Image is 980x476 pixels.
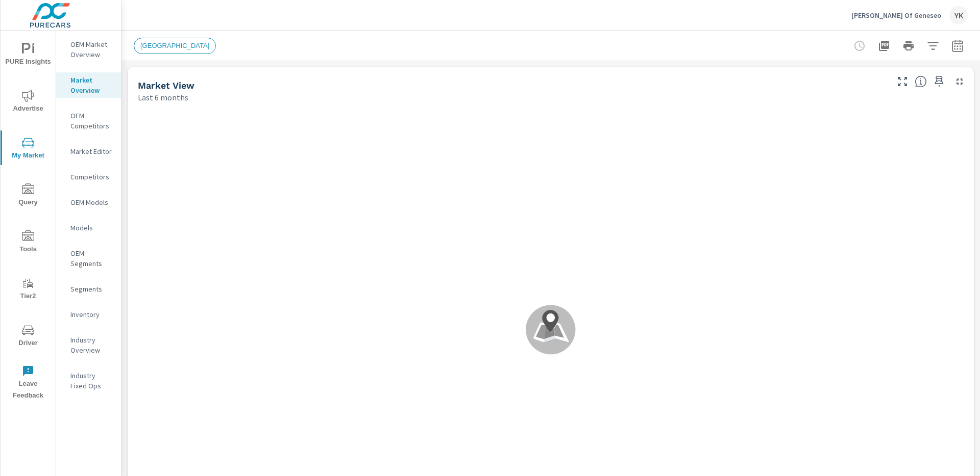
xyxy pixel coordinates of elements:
span: My Market [4,137,53,162]
div: Models [56,220,121,235]
div: Industry Overview [56,332,121,358]
div: Inventory [56,307,121,322]
p: OEM Segments [70,248,113,269]
div: OEM Market Overview [56,37,121,62]
span: Query [4,183,53,208]
p: Industry Overview [70,335,113,355]
p: OEM Market Overview [70,39,113,60]
span: [GEOGRAPHIC_DATA] [134,42,215,49]
p: Models [70,223,113,233]
button: Select Date Range [947,36,968,56]
span: Leave Feedback [4,365,53,402]
span: Tier2 [4,277,53,302]
div: Segments [56,281,121,297]
span: Tools [4,230,53,255]
span: Driver [4,324,53,349]
div: nav menu [1,31,56,406]
p: Industry Fixed Ops [70,371,113,391]
div: OEM Competitors [56,108,121,134]
button: Make Fullscreen [894,73,911,90]
div: YK [949,6,968,24]
p: Competitors [70,172,113,182]
span: Save this to your personalized report [931,73,947,90]
div: Market Editor [56,144,121,159]
button: "Export Report to PDF" [874,36,894,56]
div: OEM Segments [56,246,121,271]
p: Segments [70,284,113,294]
button: Print Report [898,36,919,56]
p: [PERSON_NAME] Of Geneseo [851,11,941,20]
p: Market Overview [70,75,113,95]
div: Industry Fixed Ops [56,368,121,393]
div: Competitors [56,169,121,184]
button: Minimize Widget [951,73,968,90]
h5: Market View [138,80,194,91]
span: Understand by postal code where vehicles are selling. [Source: Market registration data from thir... [915,75,927,88]
div: OEM Models [56,195,121,210]
p: OEM Competitors [70,111,113,131]
p: OEM Models [70,197,113,207]
div: Market Overview [56,72,121,98]
button: Apply Filters [923,36,943,56]
p: Inventory [70,309,113,320]
span: Advertise [4,90,53,115]
span: PURE Insights [4,43,53,68]
p: Last 6 months [138,91,188,103]
p: Market Editor [70,146,113,156]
